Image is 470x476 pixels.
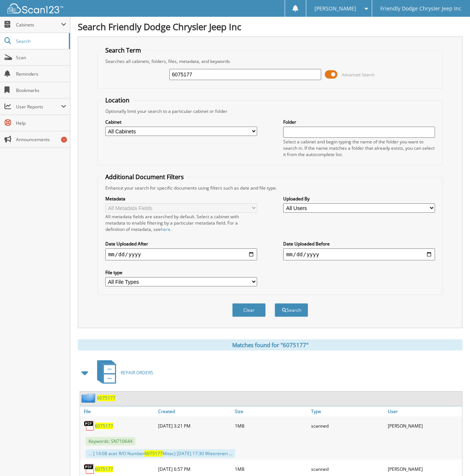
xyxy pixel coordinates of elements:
span: Search [16,38,65,44]
div: Enhance your search for specific documents using filters such as date and file type. [102,185,439,191]
a: 6075177 [95,466,113,472]
span: REPAIR ORDERS [121,369,153,376]
span: Friendly Dodge Chrysler Jeep Inc [380,6,461,11]
div: Optionally limit your search to a particular cabinet or folder [102,108,439,114]
legend: Additional Document Filters [102,173,188,181]
input: start [105,248,257,260]
a: here [161,226,170,232]
div: 1MB [233,418,309,433]
span: Bookmarks [16,87,66,93]
div: All metadata fields are searched by default. Select a cabinet with metadata to enable filtering b... [105,213,257,232]
a: User [386,406,462,416]
span: 6075177 [144,450,163,457]
div: Matches found for "6075177" [78,339,463,350]
label: Metadata [105,196,257,202]
div: [PERSON_NAME] [386,418,462,433]
legend: Search Term [102,46,145,54]
button: Search [275,303,308,317]
label: Date Uploaded After [105,241,257,247]
button: Clear [232,303,266,317]
label: Date Uploaded Before [283,241,435,247]
a: Type [309,406,386,416]
a: Size [233,406,309,416]
span: Announcements [16,136,66,143]
h1: Search Friendly Dodge Chrysler Jeep Inc [78,20,463,33]
label: Uploaded By [283,196,435,202]
img: folder2.png [81,393,97,403]
legend: Location [102,96,133,104]
a: File [80,406,156,416]
label: File type [105,269,257,276]
label: Cabinet [105,119,257,125]
span: Cabinets [16,22,61,28]
div: Select a cabinet and begin typing the name of the folder you want to search in. If the name match... [283,139,435,158]
a: 6075177 [95,423,113,429]
input: end [283,248,435,260]
div: scanned [309,418,386,433]
div: ... ] 14:08 acer R/O Number Mitac) [DATE] 17:30 Wieerenen ... [86,449,235,458]
span: Scan [16,54,66,61]
a: Created [156,406,233,416]
div: [DATE] 3:21 PM [156,418,233,433]
label: Folder [283,119,435,125]
img: PDF.png [84,420,95,431]
img: scan123-logo-white.svg [7,3,63,13]
div: 1 [61,137,67,143]
img: PDF.png [84,463,95,475]
span: Reminders [16,71,66,77]
a: REPAIR ORDERS [93,358,153,387]
span: Help [16,120,66,126]
div: Searches all cabinets, folders, files, metadata, and keywords [102,58,439,64]
span: Keywords: SN710644 [86,437,135,445]
span: [PERSON_NAME] [314,6,356,11]
a: 6075177 [97,395,115,401]
span: Advanced Search [342,72,375,77]
span: User Reports [16,104,61,110]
